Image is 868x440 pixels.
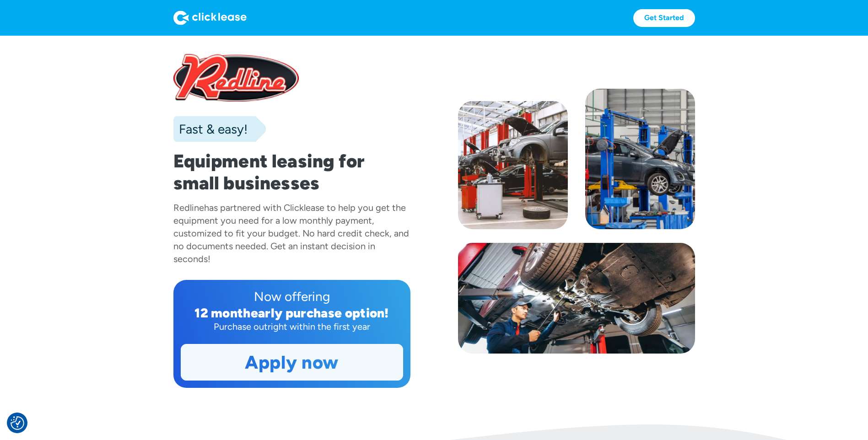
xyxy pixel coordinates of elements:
div: Fast & easy! [173,120,248,138]
button: Consent Preferences [11,416,24,430]
div: Now offering [181,287,403,306]
div: has partnered with Clicklease to help you get the equipment you need for a low monthly payment, c... [173,202,409,264]
a: Apply now [181,344,403,380]
img: Revisit consent button [11,416,24,430]
a: Get Started [633,9,695,27]
h1: Equipment leasing for small businesses [173,150,410,194]
div: Redline [173,202,204,213]
img: Logo [173,11,247,25]
div: early purchase option! [251,305,389,321]
div: Purchase outright within the first year [181,320,403,333]
div: 12 month [194,305,251,321]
